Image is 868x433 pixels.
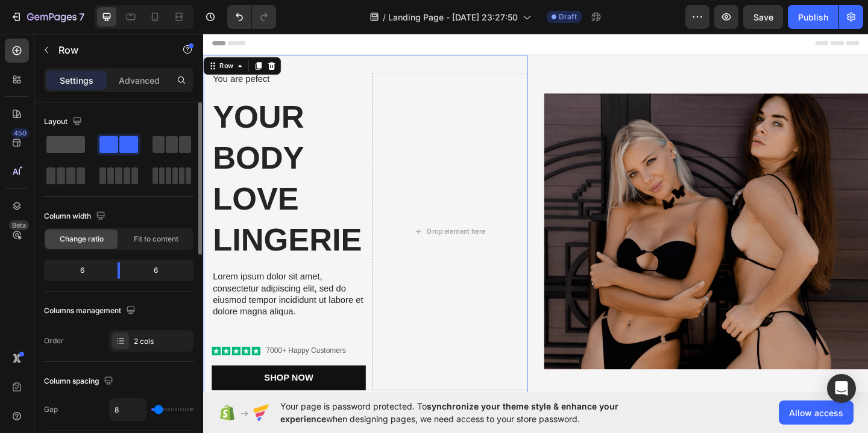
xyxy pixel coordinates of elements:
div: Column width [44,208,108,225]
div: Publish [798,11,828,23]
span: Change ratio [60,234,104,245]
div: Order [44,335,64,346]
p: Row [58,43,161,57]
span: Fit to content [134,234,178,245]
button: Publish [788,5,838,29]
img: gempages_432750572815254551-066a8788-f711-4186-9d7a-21686b4cdc88.png [371,67,723,367]
span: Your page is password protected. To when designing pages, we need access to your store password. [280,400,665,425]
div: Shop Now [66,370,120,382]
p: Settings [60,74,93,87]
p: 7 [79,10,84,24]
div: Drop element here [244,212,307,222]
iframe: Design area [203,32,868,393]
div: Columns management [44,303,138,319]
div: Undo/Redo [227,5,276,29]
div: 450 [11,128,29,138]
div: 2 cols [134,336,190,347]
div: Open Intercom Messenger [827,374,856,403]
div: Gap [44,404,58,415]
button: Shop Now [9,363,177,390]
span: synchronize your theme style & enhance your experience [280,401,618,424]
p: Advanced [119,74,160,87]
button: Save [743,5,783,29]
button: 7 [5,5,90,29]
div: Row [15,31,35,42]
div: Column spacing [44,373,116,390]
div: Beta [9,220,29,230]
div: 6 [130,262,191,279]
span: Save [753,12,773,22]
div: 6 [46,262,108,279]
input: Auto [110,399,146,420]
span: / [383,11,386,23]
div: Layout [44,114,84,130]
button: Allow access [779,400,854,425]
span: Landing Page - [DATE] 23:27:50 [388,11,518,23]
span: Allow access [789,407,843,419]
span: Draft [559,11,577,22]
